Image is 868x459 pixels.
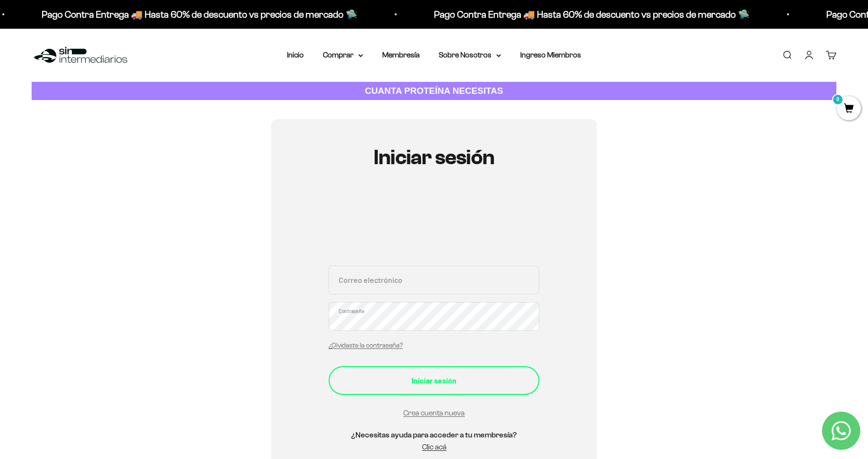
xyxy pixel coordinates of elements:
mark: 0 [832,94,844,105]
h5: ¿Necesitas ayuda para acceder a tu membresía? [329,429,539,441]
a: Ingreso Miembros [520,51,581,59]
a: 0 [837,104,861,114]
p: Pago Contra Entrega 🚚 Hasta 60% de descuento vs precios de mercado 🛸 [405,7,720,22]
iframe: Social Login Buttons [329,197,539,254]
div: Iniciar sesión [348,374,520,387]
a: Membresía [382,51,420,59]
p: Pago Contra Entrega 🚚 Hasta 60% de descuento vs precios de mercado 🛸 [12,7,328,22]
button: Iniciar sesión [329,366,539,395]
a: Crea cuenta nueva [403,409,465,417]
strong: CUANTA PROTEÍNA NECESITAS [365,86,503,96]
a: Inicio [287,51,304,59]
h1: Iniciar sesión [329,146,539,169]
a: Clic acá [422,443,446,451]
summary: Comprar [323,49,363,61]
summary: Sobre Nosotros [439,49,501,61]
a: CUANTA PROTEÍNA NECESITAS [32,82,836,101]
a: ¿Olvidaste la contraseña? [329,342,403,349]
